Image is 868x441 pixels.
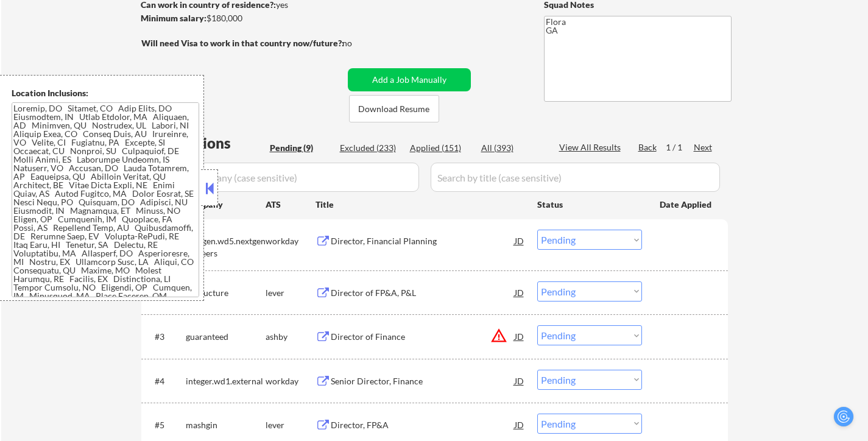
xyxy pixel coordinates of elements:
[638,141,658,153] div: Back
[340,142,401,154] div: Excluded (233)
[513,281,526,303] div: JD
[513,325,526,347] div: JD
[145,163,419,192] input: Search by company (case sensitive)
[331,287,515,299] div: Director of FP&A, P&L
[141,13,206,23] strong: Minimum salary:
[186,375,266,387] div: integer.wd1.external
[660,199,713,211] div: Date Applied
[12,87,199,99] div: Location Inclusions:
[513,370,526,392] div: JD
[155,375,176,387] div: #4
[266,375,316,387] div: workday
[270,142,331,154] div: Pending (9)
[490,327,507,344] button: warning_amber
[266,287,316,299] div: lever
[410,142,471,154] div: Applied (151)
[481,142,542,154] div: All (393)
[331,331,515,343] div: Director of Finance
[186,287,266,299] div: instructure
[155,419,176,431] div: #5
[537,193,642,215] div: Status
[331,375,515,387] div: Senior Director, Finance
[186,235,266,259] div: nextgen.wd5.nextgen_careers
[266,419,316,431] div: lever
[513,230,526,252] div: JD
[559,141,624,153] div: View All Results
[141,38,344,48] strong: Will need Visa to work in that country now/future?:
[331,419,515,431] div: Director, FP&A
[266,331,316,343] div: ashby
[316,199,526,211] div: Title
[186,199,266,211] div: Company
[266,235,316,247] div: workday
[141,12,344,24] div: $180,000
[348,68,471,91] button: Add a Job Manually
[331,235,515,247] div: Director, Financial Planning
[694,141,713,153] div: Next
[155,331,176,343] div: #3
[266,199,316,211] div: ATS
[349,95,439,122] button: Download Resume
[186,419,266,431] div: mashgin
[513,414,526,436] div: JD
[431,163,720,192] input: Search by title (case sensitive)
[342,37,377,49] div: no
[666,141,694,153] div: 1 / 1
[186,331,266,343] div: guaranteed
